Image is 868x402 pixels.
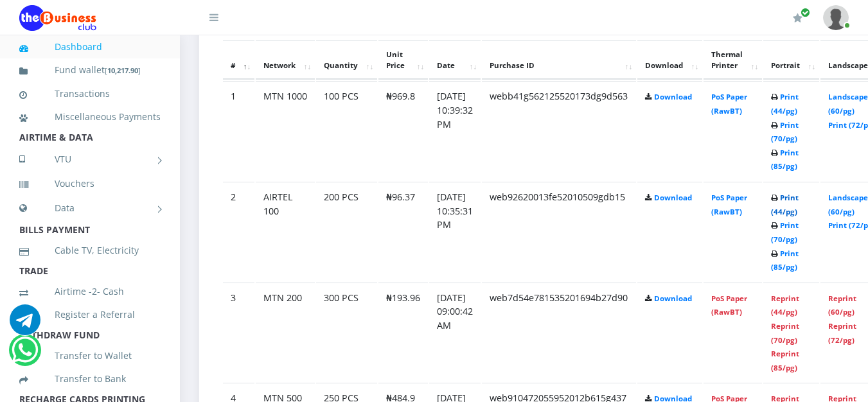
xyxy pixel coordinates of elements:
th: #: activate to sort column descending [223,40,254,80]
a: Download [654,193,692,202]
td: 3 [223,283,254,382]
a: VTU [19,143,161,175]
th: Date: activate to sort column ascending [429,40,481,80]
a: Miscellaneous Payments [19,102,161,132]
th: Thermal Printer: activate to sort column ascending [704,40,762,80]
b: 10,217.90 [107,66,138,75]
a: Dashboard [19,32,161,62]
a: Reprint (70/pg) [771,321,799,345]
a: Print (70/pg) [771,220,799,244]
td: ₦193.96 [378,283,428,382]
a: Print (85/pg) [771,249,799,272]
i: Renew/Upgrade Subscription [793,13,802,23]
a: Chat for support [12,344,38,365]
a: Airtime -2- Cash [19,277,161,306]
td: MTN 200 [256,283,315,382]
th: Download: activate to sort column ascending [637,40,702,80]
th: Unit Price: activate to sort column ascending [378,40,428,80]
a: Landscape (60/pg) [828,193,868,216]
td: ₦969.8 [378,81,428,180]
a: Print (44/pg) [771,92,799,116]
td: [DATE] 09:00:42 AM [429,283,481,382]
td: MTN 1000 [256,81,315,180]
a: Reprint (44/pg) [771,293,799,317]
td: [DATE] 10:39:32 PM [429,81,481,180]
td: 200 PCS [316,182,377,281]
a: Data [19,192,161,224]
th: Portrait: activate to sort column ascending [763,40,819,80]
a: Vouchers [19,169,161,198]
a: Reprint (85/pg) [771,349,799,372]
td: 300 PCS [316,283,377,382]
td: 100 PCS [316,81,377,180]
a: Print (70/pg) [771,120,799,144]
a: Print (44/pg) [771,193,799,216]
a: Reprint (72/pg) [828,321,856,345]
td: web7d54e781535201694b27d90 [482,283,636,382]
td: ₦96.37 [378,182,428,281]
th: Purchase ID: activate to sort column ascending [482,40,636,80]
a: Cable TV, Electricity [19,236,161,265]
small: [ ] [105,66,141,75]
span: Renew/Upgrade Subscription [801,8,810,17]
a: Download [654,92,692,101]
td: [DATE] 10:35:31 PM [429,182,481,281]
th: Network: activate to sort column ascending [256,40,315,80]
td: web92620013fe52010509gdb15 [482,182,636,281]
a: Register a Referral [19,300,161,329]
td: AIRTEL 100 [256,182,315,281]
a: Reprint (60/pg) [828,293,856,317]
a: Download [654,293,692,303]
a: Print (85/pg) [771,148,799,171]
a: PoS Paper (RawBT) [711,293,747,317]
img: Logo [19,5,96,31]
a: Chat for support [10,314,40,335]
td: 1 [223,81,254,180]
td: 2 [223,182,254,281]
a: Transactions [19,79,161,109]
a: PoS Paper (RawBT) [711,92,747,116]
th: Quantity: activate to sort column ascending [316,40,377,80]
a: Transfer to Wallet [19,341,161,371]
img: User [823,5,849,30]
a: Fund wallet[10,217.90] [19,55,161,85]
a: Transfer to Bank [19,364,161,394]
a: Landscape (60/pg) [828,92,868,116]
a: PoS Paper (RawBT) [711,193,747,216]
td: webb41g562125520173dg9d563 [482,81,636,180]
